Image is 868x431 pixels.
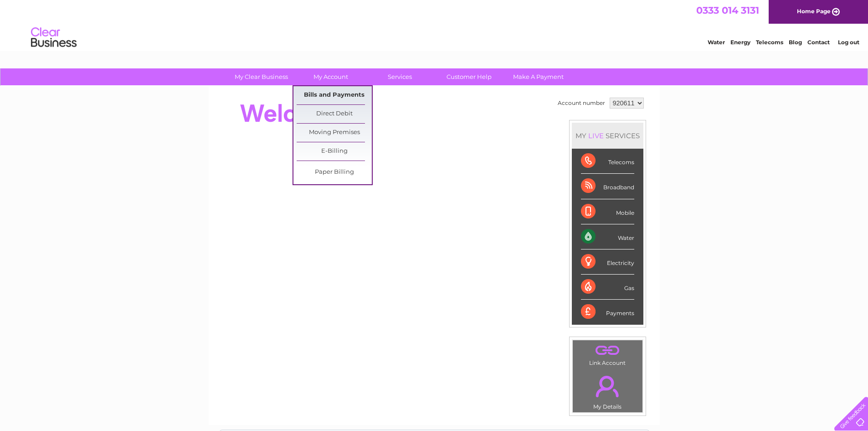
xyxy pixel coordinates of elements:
td: Account number [555,95,607,111]
div: Clear Business is a trading name of Verastar Limited (registered in [GEOGRAPHIC_DATA] No. 3667643... [219,5,650,44]
a: Water [708,39,725,46]
a: Log out [838,39,859,46]
a: My Account [293,68,368,85]
a: Services [362,68,437,85]
td: Link Account [572,340,643,369]
a: Make A Payment [501,68,576,85]
div: Payments [581,300,634,324]
a: Bills and Payments [297,86,372,104]
div: LIVE [586,131,606,140]
a: Customer Help [431,68,507,85]
a: 0333 014 3131 [696,5,759,16]
div: MY SERVICES [572,123,643,149]
a: . [575,370,640,402]
a: . [575,343,640,358]
div: Mobile [581,199,634,224]
a: Paper Billing [297,163,372,182]
a: Telecoms [756,39,783,46]
td: My Details [572,368,643,413]
div: Telecoms [581,149,634,174]
a: Direct Debit [297,105,372,123]
a: Moving Premises [297,124,372,142]
img: logo.png [31,24,77,52]
a: My Clear Business [224,68,299,85]
a: Energy [730,39,750,46]
div: Water [581,224,634,249]
a: E-Billing [297,142,372,161]
div: Gas [581,275,634,300]
div: Electricity [581,249,634,275]
a: Blog [789,39,802,46]
a: Contact [807,39,830,46]
div: Broadband [581,174,634,199]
